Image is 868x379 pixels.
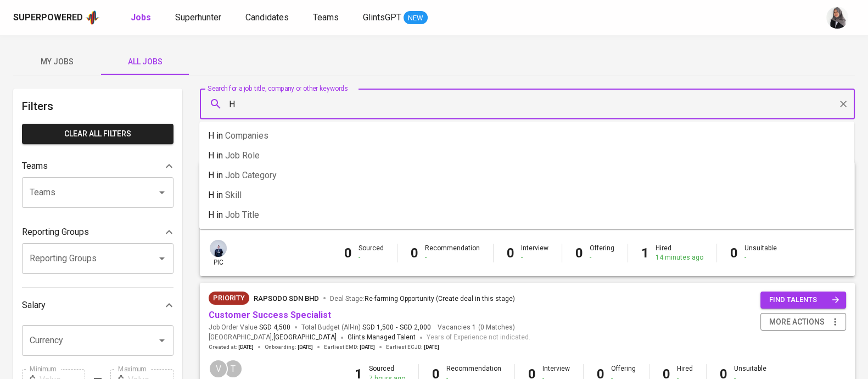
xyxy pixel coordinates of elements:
[131,12,151,23] b: Jobs
[471,323,476,332] span: 1
[31,127,165,141] span: Clear All filters
[438,323,515,332] span: Vacancies ( 0 Matches )
[208,129,268,142] p: H in
[427,332,530,343] span: Years of Experience not indicated.
[362,323,394,332] span: SGD 1,500
[265,343,313,351] span: Onboarding :
[313,11,341,25] a: Teams
[656,253,703,262] div: 14 minutes ago
[363,12,401,23] span: GlintsGPT
[324,343,375,351] span: Earliest EMD :
[590,253,614,262] div: -
[273,332,337,343] span: [GEOGRAPHIC_DATA]
[360,343,375,351] span: [DATE]
[22,155,173,177] div: Teams
[656,244,703,262] div: Hired
[245,12,289,23] span: Candidates
[85,9,100,26] img: app logo
[298,343,313,351] span: [DATE]
[225,210,259,220] span: Job title
[20,55,94,69] span: My Jobs
[826,7,848,29] img: sinta.windasari@glints.com
[209,323,290,332] span: Job Order Value
[359,253,384,262] div: -
[175,12,221,23] span: Superhunter
[22,299,46,312] p: Salary
[209,310,331,320] a: Customer Success Specialist
[400,323,431,332] span: SGD 2,000
[313,12,339,23] span: Teams
[22,221,173,243] div: Reporting Groups
[411,245,418,261] b: 0
[209,292,249,305] div: New Job received from Demand Team
[208,169,277,182] p: H in
[641,245,649,261] b: 1
[259,323,290,332] span: SGD 4,500
[359,244,384,262] div: Sourced
[208,189,242,202] p: H in
[210,240,227,257] img: annisa@glints.com
[209,332,337,343] span: [GEOGRAPHIC_DATA] ,
[22,124,173,144] button: Clear All filters
[363,11,428,25] a: GlintsGPT NEW
[590,244,614,262] div: Offering
[730,245,738,261] b: 0
[22,160,48,173] p: Teams
[225,170,277,180] span: Job category
[209,293,249,304] span: Priority
[836,96,851,112] button: Clear
[238,343,254,351] span: [DATE]
[365,295,515,303] span: Re-farming Opportunity (Create deal in this stage)
[154,251,170,266] button: Open
[154,185,170,200] button: Open
[760,313,846,331] button: more actions
[208,149,260,162] p: H in
[225,150,260,161] span: Job Role
[330,295,515,303] span: Deal Stage :
[225,130,268,141] span: Companies
[13,12,83,24] div: Superpowered
[22,97,173,115] h6: Filters
[13,9,100,26] a: Superpoweredapp logo
[424,343,439,351] span: [DATE]
[760,292,846,309] button: find talents
[744,253,777,262] div: -
[404,13,428,24] span: NEW
[209,343,254,351] span: Created at :
[575,245,583,261] b: 0
[154,333,170,348] button: Open
[131,11,153,25] a: Jobs
[348,333,416,341] span: Glints Managed Talent
[209,359,228,378] div: V
[175,11,223,25] a: Superhunter
[108,55,182,69] span: All Jobs
[22,226,89,239] p: Reporting Groups
[245,11,291,25] a: Candidates
[769,315,825,329] span: more actions
[425,253,480,262] div: -
[521,253,548,262] div: -
[225,190,242,200] span: Skill
[223,359,243,378] div: T
[425,244,480,262] div: Recommendation
[521,244,548,262] div: Interview
[396,323,397,332] span: -
[208,208,259,222] p: H in
[22,294,173,316] div: Salary
[507,245,514,261] b: 0
[744,244,777,262] div: Unsuitable
[301,323,431,332] span: Total Budget (All-In)
[344,245,352,261] b: 0
[254,294,319,303] span: Rapsodo Sdn Bhd
[209,239,228,267] div: pic
[769,294,839,306] span: find talents
[386,343,439,351] span: Earliest ECJD :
